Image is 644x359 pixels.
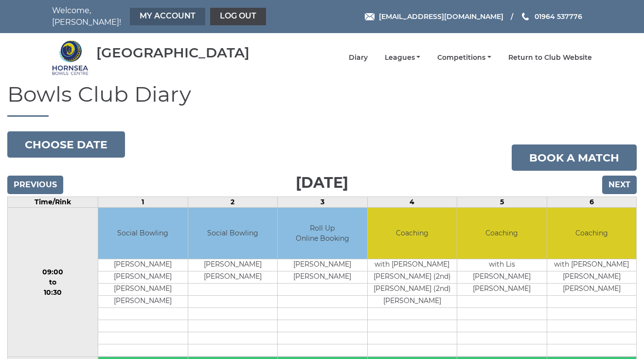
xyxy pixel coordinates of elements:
[368,208,457,259] td: Coaching
[98,271,187,283] td: [PERSON_NAME]
[278,197,367,208] td: 3
[535,12,582,21] span: 01964 537776
[210,8,266,25] a: Log out
[278,208,367,259] td: Roll Up Online Booking
[98,283,187,295] td: [PERSON_NAME]
[52,5,268,28] nav: Welcome, [PERSON_NAME]!
[522,13,529,20] img: Phone us
[278,259,367,271] td: [PERSON_NAME]
[547,283,637,295] td: [PERSON_NAME]
[98,295,187,307] td: [PERSON_NAME]
[512,144,637,171] a: Book a match
[368,295,457,307] td: [PERSON_NAME]
[188,208,277,259] td: Social Bowling
[457,271,546,283] td: [PERSON_NAME]
[547,271,637,283] td: [PERSON_NAME]
[547,197,637,208] td: 6
[365,11,503,22] a: Email [EMAIL_ADDRESS][DOMAIN_NAME]
[437,53,491,62] a: Competitions
[547,259,637,271] td: with [PERSON_NAME]
[520,11,582,22] a: Phone us 01964 537776
[7,131,125,158] button: Choose date
[379,12,503,21] span: [EMAIL_ADDRESS][DOMAIN_NAME]
[96,45,250,60] div: [GEOGRAPHIC_DATA]
[188,197,277,208] td: 2
[368,259,457,271] td: with [PERSON_NAME]
[278,271,367,283] td: [PERSON_NAME]
[52,39,89,76] img: Hornsea Bowls Centre
[457,208,546,259] td: Coaching
[7,82,637,117] h1: Bowls Club Diary
[602,176,637,194] input: Next
[349,53,368,62] a: Diary
[457,283,546,295] td: [PERSON_NAME]
[457,197,547,208] td: 5
[98,197,188,208] td: 1
[188,259,277,271] td: [PERSON_NAME]
[368,271,457,283] td: [PERSON_NAME] (2nd)
[188,271,277,283] td: [PERSON_NAME]
[367,197,457,208] td: 4
[98,208,187,259] td: Social Bowling
[130,8,205,25] a: My Account
[7,176,63,194] input: Previous
[457,259,546,271] td: with Lis
[385,53,421,62] a: Leagues
[365,13,375,20] img: Email
[368,283,457,295] td: [PERSON_NAME] (2nd)
[547,208,637,259] td: Coaching
[8,197,98,208] td: Time/Rink
[98,259,187,271] td: [PERSON_NAME]
[508,53,592,62] a: Return to Club Website
[8,208,98,357] td: 09:00 to 10:30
